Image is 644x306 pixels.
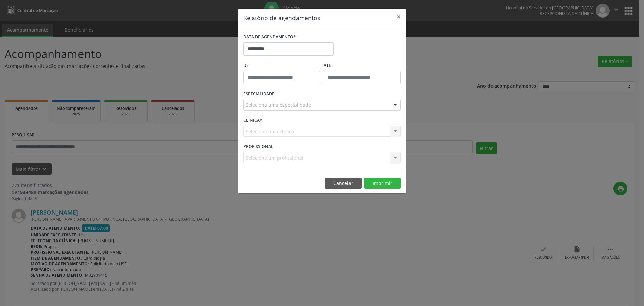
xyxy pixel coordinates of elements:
span: Seleciona uma especialidade [246,101,311,108]
label: ESPECIALIDADE [243,89,274,99]
button: Close [392,9,406,25]
label: CLÍNICA [243,115,262,126]
label: PROFISSIONAL [243,141,273,152]
label: De [243,60,320,71]
button: Imprimir [364,178,401,189]
button: Cancelar [325,178,362,189]
label: DATA DE AGENDAMENTO [243,32,296,42]
h5: Relatório de agendamentos [243,13,320,22]
label: ATÉ [324,60,401,71]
